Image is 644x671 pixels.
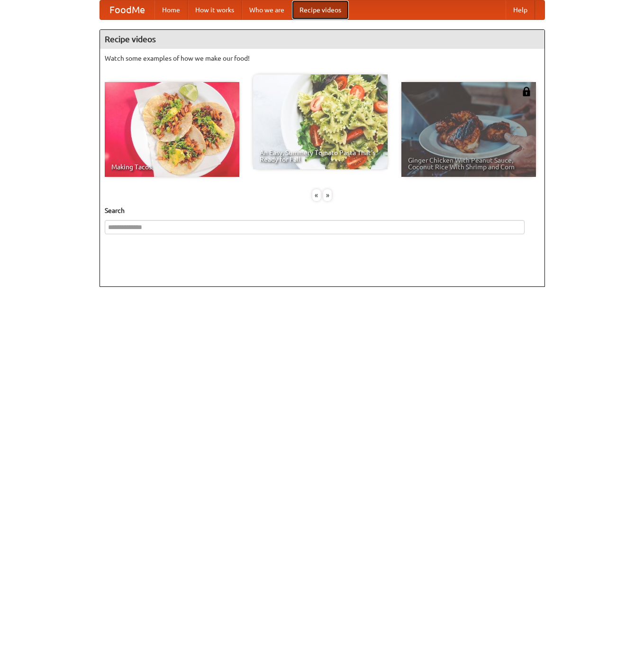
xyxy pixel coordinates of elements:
h4: Recipe videos [100,30,544,49]
div: » [323,189,332,201]
span: Making Tacos [111,164,233,170]
a: FoodMe [100,0,154,19]
a: Help [506,0,535,19]
span: An Easy, Summery Tomato Pasta That's Ready for Fall [260,149,381,163]
a: How it works [188,0,242,19]
div: « [312,189,321,201]
a: Making Tacos [105,82,239,177]
img: 483408.png [522,87,531,96]
h5: Search [105,206,540,215]
a: Who we are [242,0,292,19]
a: Recipe videos [292,0,349,19]
a: Home [154,0,188,19]
p: Watch some examples of how we make our food! [105,54,540,63]
a: An Easy, Summery Tomato Pasta That's Ready for Fall [253,74,388,169]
